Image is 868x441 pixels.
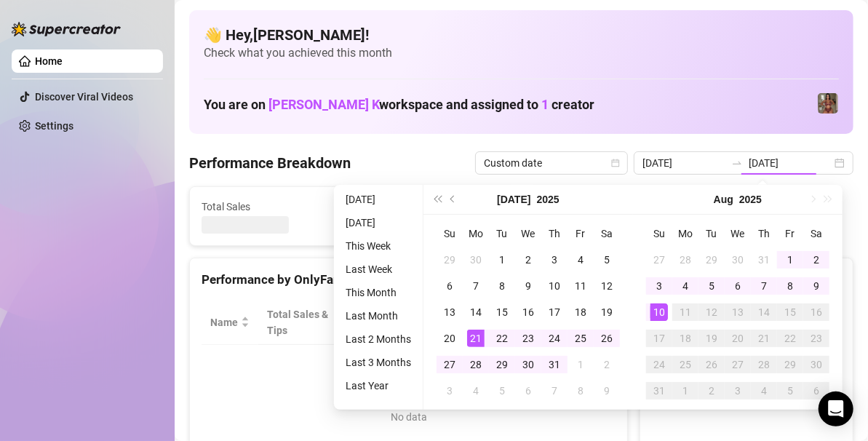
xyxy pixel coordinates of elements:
span: Total Sales & Tips [267,306,330,338]
span: Sales / Hour [453,306,498,338]
a: Discover Viral Videos [35,91,133,103]
th: Chat Conversion [519,301,616,345]
a: Settings [35,120,73,132]
div: Sales by OnlyFans Creator [652,270,841,290]
span: Total Sales [202,199,334,215]
span: Active Chats [370,199,503,215]
input: End date [749,155,832,171]
th: Sales / Hour [445,301,519,345]
span: Check what you achieved this month [204,45,839,61]
span: calendar [611,159,620,167]
span: Custom date [484,152,619,174]
img: logo-BBDzfeDw.svg [12,22,121,36]
img: Greek [818,93,838,114]
span: [PERSON_NAME] K [268,97,379,112]
span: 1 [541,97,549,112]
span: swap-right [731,157,743,169]
span: Chat Conversion [528,306,596,338]
div: Open Intercom Messenger [819,392,853,426]
div: Performance by OnlyFans Creator [202,270,616,290]
span: Messages Sent [540,199,672,215]
h4: Performance Breakdown [189,153,351,173]
span: to [731,157,743,169]
input: Start date [642,155,725,171]
div: No data [216,409,601,425]
span: Name [210,314,238,330]
a: Home [35,55,63,67]
h4: 👋 Hey, [PERSON_NAME] ! [204,25,839,45]
th: Total Sales & Tips [258,301,350,345]
h1: You are on workspace and assigned to creator [204,97,594,113]
th: Name [202,301,258,345]
div: Est. Hours Worked [359,306,425,338]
